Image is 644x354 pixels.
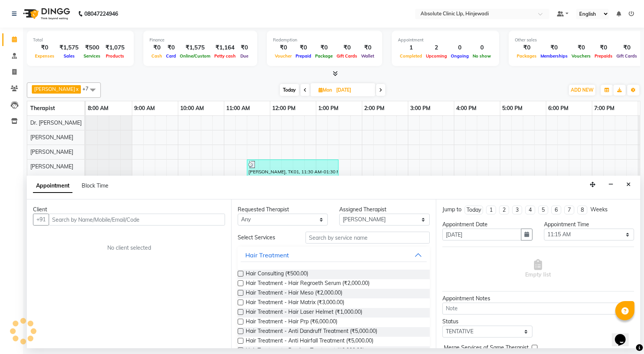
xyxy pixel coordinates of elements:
span: +7 [82,86,94,92]
span: Gift Cards [335,53,359,59]
a: 2:00 PM [362,103,386,114]
span: Therapist [30,105,55,112]
div: ₹0 [294,43,313,52]
div: Client [33,206,225,214]
div: Redemption [273,37,376,43]
div: ₹0 [273,43,294,52]
span: Sales [62,53,77,59]
span: Today [280,84,299,96]
div: ₹0 [593,43,614,52]
span: [PERSON_NAME] [30,163,73,170]
div: Requested Therapist [238,206,328,214]
span: Hair Consulting (₹500.00) [246,270,308,279]
span: No show [471,53,493,59]
div: ₹0 [335,43,359,52]
div: 2 [424,43,449,52]
span: [PERSON_NAME] [30,134,73,141]
span: Hair Treatment - Hair Laser Helmet (₹1,000.00) [246,308,362,318]
span: Prepaid [294,53,313,59]
span: Voucher [273,53,294,59]
div: No client selected [51,244,207,252]
div: Status [442,318,532,326]
div: 0 [471,43,493,52]
div: ₹0 [359,43,376,52]
li: 5 [538,206,548,214]
div: ₹0 [313,43,335,52]
span: Hair Treatment - Anti Hairfall Treatment (₹5,000.00) [246,337,373,346]
div: Appointment Time [544,221,634,229]
div: ₹1,075 [102,43,128,52]
span: Package [313,53,335,59]
li: 4 [525,206,535,214]
button: ADD NEW [569,85,595,95]
span: Hair Treatment - Hair Prp (₹6,000.00) [246,318,337,327]
div: Total [33,37,128,43]
div: ₹1,575 [56,43,82,52]
span: Card [164,53,178,59]
div: 0 [449,43,471,52]
li: 7 [564,206,574,214]
div: Hair Treatment [245,250,289,260]
span: Vouchers [570,53,593,59]
div: ₹0 [570,43,593,52]
div: Finance [149,37,251,43]
span: Services [82,53,102,59]
a: 12:00 PM [270,103,297,114]
button: Hair Treatment [241,248,426,262]
div: ₹0 [614,43,639,52]
button: Close [623,179,634,191]
a: 5:00 PM [500,103,524,114]
a: 1:00 PM [316,103,340,114]
iframe: chat widget [612,323,636,346]
div: ₹0 [515,43,539,52]
span: Cash [149,53,164,59]
span: Online/Custom [178,53,212,59]
span: Appointment [33,179,72,193]
div: ₹0 [149,43,164,52]
span: Dr. [PERSON_NAME] [30,119,82,126]
li: 1 [486,206,496,214]
div: Jump to [442,206,462,214]
span: Wallet [359,53,376,59]
div: ₹0 [33,43,56,52]
a: 7:00 PM [592,103,616,114]
div: Other sales [515,37,639,43]
span: ADD NEW [571,87,593,93]
span: Ongoing [449,53,471,59]
a: 4:00 PM [454,103,478,114]
span: Hair Treatment - Hair Regroeth Serum (₹2,000.00) [246,279,370,289]
a: 8:00 AM [86,103,110,114]
div: ₹1,164 [212,43,238,52]
li: 3 [512,206,522,214]
div: 1 [398,43,424,52]
span: [PERSON_NAME] [34,86,75,92]
input: yyyy-mm-dd [442,229,521,240]
a: 9:00 AM [132,103,157,114]
div: [PERSON_NAME], TK01, 11:30 AM-01:30 PM, Slimming Treatment - Msculpt [248,161,338,175]
li: 2 [499,206,509,214]
span: [PERSON_NAME] [30,148,73,155]
span: Merge Services of Same Therapist [444,344,529,353]
div: ₹0 [164,43,178,52]
b: 08047224946 [84,3,118,25]
span: Block Time [82,182,108,189]
input: 2025-09-01 [334,84,372,96]
div: Weeks [590,206,608,214]
li: 8 [577,206,587,214]
a: 3:00 PM [408,103,432,114]
a: 11:00 AM [224,103,252,114]
span: Hair Treatment - Hair Meso (₹2,000.00) [246,289,342,298]
a: 10:00 AM [178,103,206,114]
span: Mon [317,87,334,93]
span: Prepaids [593,53,614,59]
input: Search by Name/Mobile/Email/Code [49,214,225,226]
input: Search by service name [306,232,430,244]
span: Completed [398,53,424,59]
span: Hair Treatment - Hair Matrix (₹3,000.00) [246,298,344,308]
span: Petty cash [212,53,238,59]
div: Appointment Notes [442,295,634,303]
span: Memberships [539,53,570,59]
span: Packages [515,53,539,59]
span: Empty list [525,259,551,279]
div: ₹500 [82,43,102,52]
